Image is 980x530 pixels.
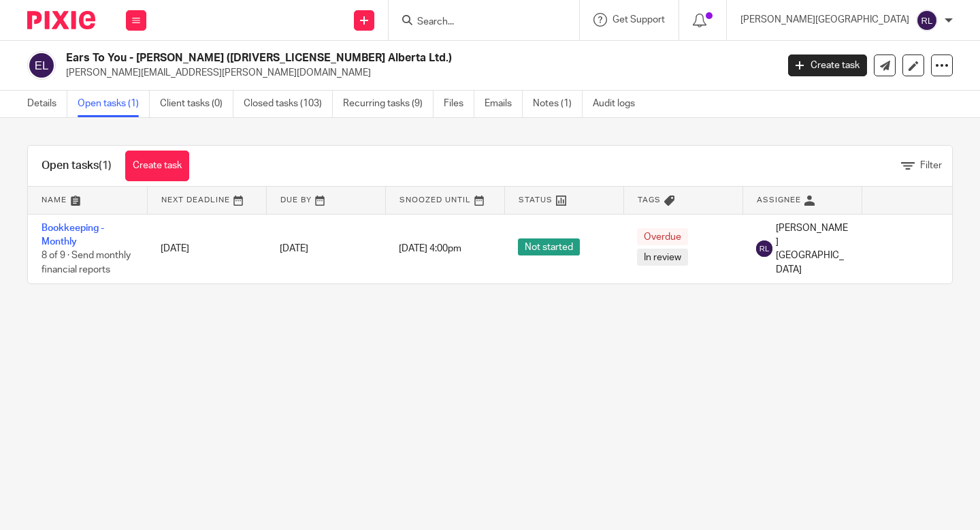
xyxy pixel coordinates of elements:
[416,16,538,29] input: Search
[125,151,189,181] a: Create task
[637,249,688,266] span: In review
[42,251,131,275] span: 8 of 9 · Send monthly financial reports
[160,91,233,117] a: Client tasks (0)
[42,159,112,173] h1: Open tasks
[638,196,661,204] span: Tags
[78,91,150,117] a: Open tasks (1)
[280,244,308,253] span: [DATE]
[27,91,67,117] a: Details
[485,91,523,117] a: Emails
[399,244,461,253] span: [DATE] 4:00pm
[593,91,645,117] a: Audit logs
[244,91,333,117] a: Closed tasks (103)
[42,223,104,247] a: Bookkeeping - Monthly
[612,15,665,25] span: Get Support
[916,10,938,31] img: svg%3E
[740,13,909,27] p: [PERSON_NAME][GEOGRAPHIC_DATA]
[756,240,772,257] img: svg%3E
[920,161,942,170] span: Filter
[66,66,768,80] p: [PERSON_NAME][EMAIL_ADDRESS][PERSON_NAME][DOMAIN_NAME]
[533,91,583,117] a: Notes (1)
[444,91,474,117] a: Files
[399,196,471,204] span: Snoozed Until
[343,91,434,117] a: Recurring tasks (9)
[637,228,688,245] span: Overdue
[776,221,848,277] span: [PERSON_NAME][GEOGRAPHIC_DATA]
[27,51,56,80] img: svg%3E
[27,11,95,29] img: Pixie
[99,160,112,171] span: (1)
[147,214,266,283] td: [DATE]
[66,51,627,65] h2: Ears To You - [PERSON_NAME] ([DRIVERS_LICENSE_NUMBER] Alberta Ltd.)
[788,54,867,76] a: Create task
[518,238,580,255] span: Not started
[519,196,553,204] span: Status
